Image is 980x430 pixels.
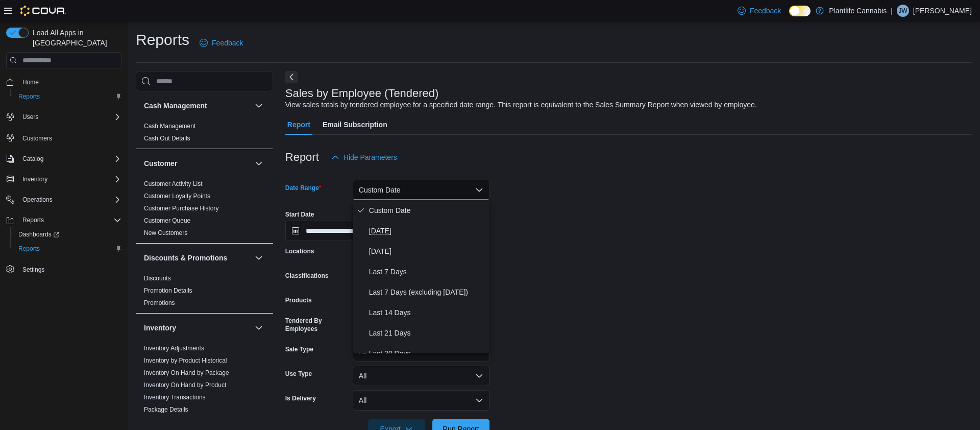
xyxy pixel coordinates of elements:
span: JW [898,5,907,17]
label: Classifications [285,272,329,280]
span: Inventory On Hand by Package [144,369,229,377]
div: View sales totals by tendered employee for a specified date range. This report is equivalent to t... [285,100,757,110]
a: Customer Purchase History [144,205,219,212]
button: Inventory [2,172,126,186]
a: Dashboards [10,227,126,242]
a: Feedback [733,1,785,21]
a: Cash Out Details [144,135,190,142]
span: Cash Management [144,122,195,130]
span: Customer Queue [144,217,190,225]
button: Discounts & Promotions [144,253,251,263]
span: Last 7 Days [369,266,485,278]
a: Package Details [144,406,188,413]
h1: Reports [136,30,189,50]
a: Customer Loyalty Points [144,193,210,200]
a: Inventory On Hand by Product [144,381,226,389]
span: Settings [18,263,121,276]
h3: Report [285,151,319,163]
span: Package Details [144,405,188,414]
span: [DATE] [369,245,485,257]
span: Inventory by Product Historical [144,356,227,365]
span: Last 14 Days [369,306,485,319]
span: Reports [18,214,121,226]
a: Inventory On Hand by Package [144,369,229,376]
span: Inventory [22,175,47,183]
button: Hide Parameters [327,147,401,168]
p: [PERSON_NAME] [913,5,972,17]
span: Inventory Adjustments [144,344,204,352]
span: Reports [14,90,121,103]
span: Reports [14,243,121,255]
span: Settings [22,266,44,274]
span: Inventory On Hand by Product [144,381,226,389]
button: All [353,366,489,386]
input: Dark Mode [789,6,811,16]
button: Users [18,111,42,123]
span: Dashboards [14,228,121,241]
h3: Cash Management [144,101,207,111]
span: Hide Parameters [344,152,397,162]
span: [DATE] [369,225,485,237]
span: Inventory Transactions [144,393,206,401]
a: Dashboards [14,228,63,241]
a: Cash Management [144,123,195,130]
button: Inventory [253,322,265,334]
label: Is Delivery [285,394,316,402]
h3: Inventory [144,323,176,333]
button: Discounts & Promotions [253,252,265,264]
span: Load All Apps in [GEOGRAPHIC_DATA] [29,28,121,48]
button: Custom Date [353,180,489,200]
a: Inventory Adjustments [144,345,204,352]
button: Cash Management [253,100,265,112]
img: Cova [20,6,66,16]
div: Cash Management [136,120,273,149]
button: Cash Management [144,101,251,111]
span: Report [287,114,310,135]
span: Feedback [212,38,243,48]
label: Products [285,296,312,304]
label: Date Range [285,184,322,192]
a: New Customers [144,229,187,236]
span: Customer Purchase History [144,204,219,212]
span: Dashboards [18,230,59,238]
div: Customer [136,178,273,243]
label: Sale Type [285,345,313,353]
span: Reports [18,245,40,253]
span: Operations [18,194,121,206]
button: Home [2,75,126,89]
a: Home [18,76,43,88]
h3: Sales by Employee (Tendered) [285,87,439,100]
button: Operations [2,193,126,207]
button: Reports [18,214,48,226]
span: Operations [22,196,53,204]
label: Use Type [285,370,312,378]
div: Discounts & Promotions [136,272,273,313]
span: Last 7 Days (excluding [DATE]) [369,286,485,298]
nav: Complex example [6,70,121,303]
button: Settings [2,262,126,277]
span: Email Subscription [323,114,387,135]
a: Customers [18,132,56,145]
button: Customer [253,157,265,170]
span: New Customers [144,229,187,237]
button: Catalog [18,153,47,165]
a: Feedback [195,33,247,53]
button: Reports [2,213,126,227]
span: Last 30 Days [369,347,485,360]
div: Select listbox [353,200,489,353]
span: Users [22,113,38,121]
span: Customer Activity List [144,180,203,188]
button: All [353,390,489,411]
button: Operations [18,194,57,206]
button: Customers [2,130,126,145]
button: Catalog [2,152,126,166]
span: Promotion Details [144,286,192,295]
a: Settings [18,264,48,276]
span: Promotions [144,299,175,307]
a: Promotions [144,299,175,306]
span: Discounts [144,274,171,282]
span: Inventory [18,173,121,185]
span: Custom Date [369,204,485,217]
span: Reports [22,216,44,224]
